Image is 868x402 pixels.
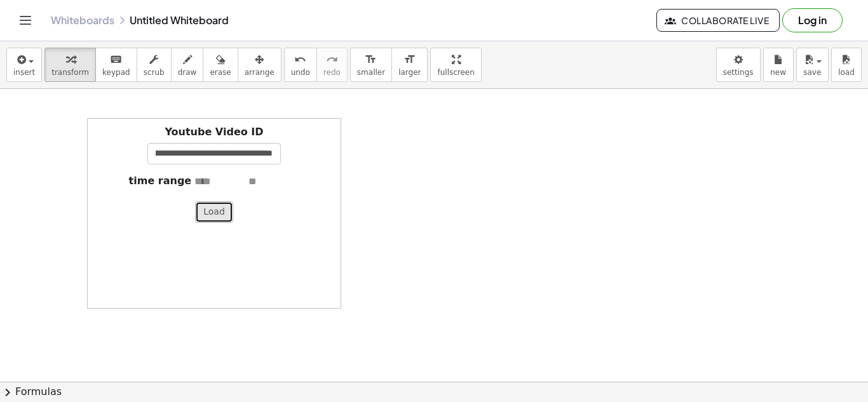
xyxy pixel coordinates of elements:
[95,48,137,82] button: keyboardkeypad
[284,48,317,82] button: undoundo
[838,68,855,77] span: load
[716,48,761,82] button: settings
[365,52,377,67] i: format_size
[51,14,114,27] a: Whiteboards
[210,68,231,77] span: erase
[195,201,233,223] button: Load
[350,48,392,82] button: format_sizesmaller
[44,48,96,82] button: transform
[357,68,385,77] span: smaller
[291,68,310,77] span: undo
[129,174,192,189] label: time range
[326,52,338,67] i: redo
[398,68,421,77] span: larger
[110,52,122,67] i: keyboard
[165,125,263,140] label: Youtube Video ID
[15,10,36,30] button: Toggle navigation
[796,48,829,82] button: save
[6,48,42,82] button: insert
[178,68,197,77] span: draw
[294,52,306,67] i: undo
[437,68,474,77] span: fullscreen
[203,48,238,82] button: erase
[245,68,275,77] span: arrange
[51,68,89,77] span: transform
[102,68,130,77] span: keypad
[316,48,348,82] button: redoredo
[137,48,172,82] button: scrub
[391,48,428,82] button: format_sizelarger
[667,15,769,26] span: Collaborate Live
[723,68,754,77] span: settings
[323,68,341,77] span: redo
[770,68,786,77] span: new
[656,9,780,32] button: Collaborate Live
[13,68,35,77] span: insert
[763,48,794,82] button: new
[803,68,821,77] span: save
[430,48,481,82] button: fullscreen
[144,68,165,77] span: scrub
[238,48,281,82] button: arrange
[171,48,204,82] button: draw
[831,48,862,82] button: load
[782,8,843,32] button: Log in
[403,52,416,67] i: format_size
